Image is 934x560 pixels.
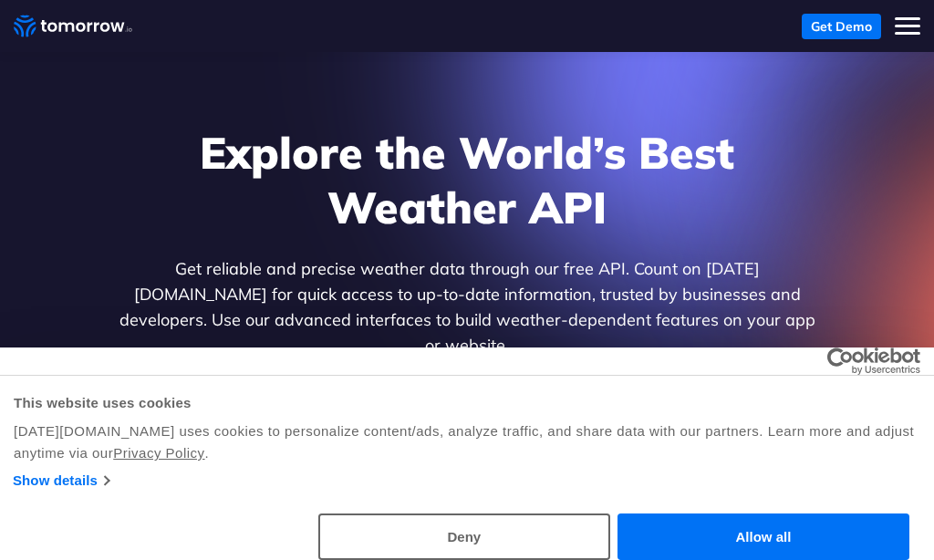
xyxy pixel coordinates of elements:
div: This website uses cookies [14,392,920,414]
p: Get reliable and precise weather data through our free API. Count on [DATE][DOMAIN_NAME] for quic... [115,256,819,358]
a: Get Demo [802,14,881,39]
h1: Explore the World’s Best Weather API [115,125,819,234]
a: Show details [13,470,109,492]
a: Privacy Policy [113,445,204,461]
button: Toggle mobile menu [895,14,920,39]
a: Usercentrics Cookiebot - opens in a new window [761,347,920,375]
button: Deny [318,513,610,560]
div: [DATE][DOMAIN_NAME] uses cookies to personalize content/ads, analyze traffic, and share data with... [14,420,920,464]
button: Allow all [617,513,909,560]
a: Home link [14,13,132,40]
